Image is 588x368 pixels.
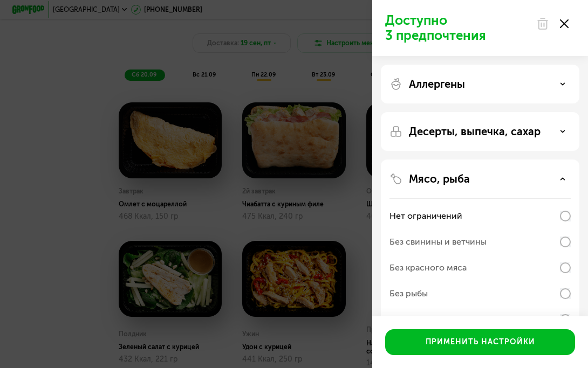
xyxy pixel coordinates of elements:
[389,287,428,300] div: Без рыбы
[389,313,461,326] div: Без мяса и птицы
[409,172,470,185] p: Мясо, рыба
[389,235,487,248] div: Без свинины и ветчины
[385,13,530,43] p: Доступно 3 предпочтения
[389,210,462,223] div: Нет ограничений
[426,337,535,348] div: Применить настройки
[385,329,575,355] button: Применить настройки
[389,261,467,274] div: Без красного мяса
[409,78,465,91] p: Аллергены
[409,125,541,138] p: Десерты, выпечка, сахар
